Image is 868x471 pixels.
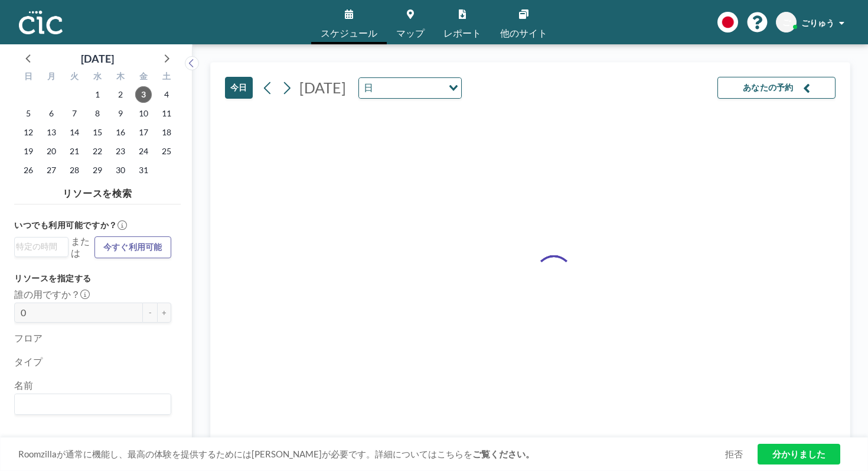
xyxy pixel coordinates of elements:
a: ご覧ください。 [472,449,534,459]
font: - [149,308,152,317]
font: 5 [26,108,31,118]
font: 7 [72,108,77,118]
span: 2025年10月11日土曜日 [158,105,175,122]
input: オプションを検索 [16,397,164,412]
font: 日 [364,82,373,93]
font: 13 [47,127,56,137]
font: マップ [396,27,425,38]
font: あなたの予約 [743,82,794,92]
font: 24 [139,146,148,156]
font: 23 [116,146,125,156]
span: 2025年10月10日金曜日 [135,105,152,122]
span: 2025年10月12日日曜日 [20,124,37,141]
font: 水 [93,71,102,81]
font: 31 [139,165,148,175]
span: 2025年10月19日日曜日 [20,143,37,160]
font: 12 [24,127,33,137]
button: + [157,303,171,323]
font: 11 [162,108,171,118]
font: 火 [70,71,79,81]
font: 日 [24,71,32,81]
span: 2025年10月20日月曜日 [43,143,60,160]
span: 2025年10月3日金曜日 [135,86,152,103]
input: オプションを検索 [377,80,442,96]
font: 27 [47,165,56,175]
font: リソースを検索 [63,187,133,199]
font: ご [782,17,791,27]
span: 2025年10月4日土曜日 [158,86,175,103]
span: 2025年10月17日金曜日 [135,124,152,141]
font: 26 [24,165,33,175]
button: 今すぐ利用可能 [94,236,171,258]
font: 22 [93,146,102,156]
span: 2025年10月25日土曜日 [158,143,175,160]
span: 2025年10月13日月曜日 [43,124,60,141]
font: 29 [93,165,102,175]
font: + [162,308,167,317]
span: 2025年10月22日水曜日 [89,143,106,160]
font: 今日 [230,82,247,92]
button: あなたの予約 [717,77,836,99]
font: 土 [162,71,171,81]
font: 18 [162,127,171,137]
font: 15 [93,127,102,137]
font: 誰の用ですか？ [14,288,80,300]
span: 2025年10月29日水曜日 [89,162,106,178]
font: 木 [116,71,125,81]
font: 1 [95,89,100,99]
a: 拒否 [725,449,743,460]
span: 2025年10月9日木曜日 [112,105,129,122]
font: 21 [70,146,79,156]
span: 2025年10月28日火曜日 [66,162,83,178]
font: 3 [141,89,146,99]
img: 組織ロゴ [19,11,63,34]
span: 2025年10月18日土曜日 [158,124,175,141]
font: 今すぐ利用可能 [103,242,162,252]
span: 2025年10月23日木曜日 [112,143,129,160]
span: 2025年10月5日日曜日 [20,105,37,122]
span: 2025年10月6日月曜日 [43,105,60,122]
font: 20 [47,146,56,156]
font: 14 [70,127,79,137]
span: 2025年10月24日金曜日 [135,143,152,160]
font: ごりゅう [801,18,834,28]
font: いつでも利用可能ですか？ [14,220,118,230]
font: 25 [162,146,171,156]
font: 2 [118,89,123,99]
font: 分かりました [772,449,825,459]
span: 2025年10月31日金曜日 [135,162,152,178]
font: 金 [139,71,148,81]
div: オプションを検索 [15,238,68,255]
font: 他のサイト [500,27,547,38]
font: 30 [116,165,125,175]
font: 16 [116,127,125,137]
div: オプションを検索 [359,78,461,98]
font: リソースを指定する [14,273,92,283]
span: 2025年10月2日木曜日 [112,86,129,103]
font: スケジュール [321,27,377,38]
font: 28 [70,165,79,175]
span: 2025年10月15日水曜日 [89,124,106,141]
span: 2025年10月21日火曜日 [66,143,83,160]
font: 6 [49,108,54,118]
font: レポート [443,27,481,38]
font: フロア [14,332,43,343]
font: Roomzillaが通常に機能し、最高の体験を提供するためには[PERSON_NAME]が必要です。詳細についてはこちらを [18,449,472,459]
font: [DATE] [81,52,114,65]
font: または [71,235,90,258]
font: 月 [47,71,56,81]
font: [DATE] [299,79,346,96]
span: 2025年10月14日火曜日 [66,124,83,141]
span: 2025年10月7日火曜日 [66,105,83,122]
div: オプションを検索 [15,394,171,414]
font: 4 [164,89,169,99]
span: 2025年10月1日水曜日 [89,86,106,103]
font: タイプ [14,356,43,367]
span: 2025年10月8日水曜日 [89,105,106,122]
font: 9 [118,108,123,118]
font: 8 [95,108,100,118]
span: 2025年10月30日木曜日 [112,162,129,178]
input: オプションを検索 [16,240,61,253]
